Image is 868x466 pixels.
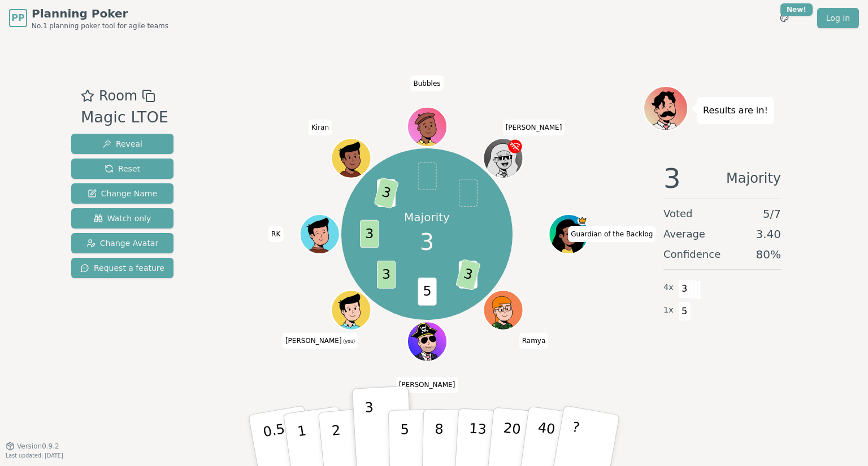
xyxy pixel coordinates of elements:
[663,165,681,192] span: 3
[71,208,173,228] button: Watch only
[703,103,768,118] p: Results are in!
[105,163,140,174] span: Reset
[71,134,173,154] button: Reveal
[568,226,656,242] span: Click to change your name
[377,261,396,289] span: 3
[774,8,795,28] button: New!
[32,21,168,30] span: No.1 planning poker tool for agile teams
[663,282,674,294] span: 4 x
[268,226,283,242] span: Click to change your name
[817,8,859,28] a: Log in
[678,302,691,321] span: 5
[283,333,358,349] span: Click to change your name
[32,6,168,21] span: Planning Poker
[6,442,59,451] button: Version0.9.2
[71,233,173,253] button: Change Avatar
[663,304,674,316] span: 1 x
[99,86,137,106] span: Room
[396,377,458,393] span: Click to change your name
[309,120,332,135] span: Click to change your name
[102,138,142,150] span: Reveal
[663,206,693,222] span: Voted
[342,339,355,344] span: (you)
[726,165,781,192] span: Majority
[88,188,157,199] span: Change Name
[577,216,587,226] span: Guardian of the Backlog is the host
[678,279,691,298] span: 3
[663,226,705,242] span: Average
[80,262,164,274] span: Request a feature
[71,183,173,204] button: Change Name
[364,399,377,461] p: 3
[81,86,94,106] button: Add as favourite
[86,238,159,249] span: Change Avatar
[503,120,565,135] span: Click to change your name
[420,225,434,259] span: 3
[455,259,480,291] span: 3
[519,333,549,349] span: Click to change your name
[404,209,450,225] p: Majority
[71,258,173,278] button: Request a feature
[71,159,173,179] button: Reset
[780,3,813,16] div: New!
[360,220,379,248] span: 3
[17,442,59,451] span: Version 0.9.2
[663,247,721,262] span: Confidence
[410,75,443,91] span: Click to change your name
[9,6,168,30] a: PPPlanning PokerNo.1 planning poker tool for agile teams
[81,106,168,129] div: Magic LTOE
[374,177,399,209] span: 3
[94,213,151,224] span: Watch only
[6,452,63,459] span: Last updated: [DATE]
[418,278,436,306] span: 5
[11,11,24,25] span: PP
[332,291,370,328] button: Click to change your avatar
[756,247,781,262] span: 80 %
[763,206,781,222] span: 5 / 7
[756,226,781,242] span: 3.40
